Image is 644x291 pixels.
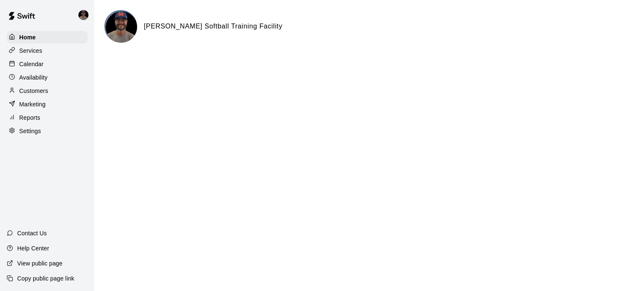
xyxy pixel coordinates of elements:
p: Help Center [17,244,49,252]
a: Home [7,31,88,44]
h6: [PERSON_NAME] Softball Training Facility [144,21,283,32]
a: Services [7,44,88,57]
a: Settings [7,125,88,137]
p: Contact Us [17,229,47,237]
p: Home [19,33,36,41]
p: Services [19,46,42,55]
img: Quinney Softball Training Facility logo [106,11,137,43]
img: Allen Quinney [78,10,88,20]
p: Copy public page link [17,274,74,283]
p: Calendar [19,60,44,68]
p: Customers [19,87,48,95]
p: Marketing [19,100,46,108]
p: Reports [19,113,40,122]
a: Availability [7,71,88,84]
a: Marketing [7,98,88,111]
p: View public page [17,259,62,268]
a: Reports [7,111,88,124]
a: Customers [7,85,88,97]
div: Allen Quinney [77,7,94,23]
a: Calendar [7,58,88,70]
p: Settings [19,127,41,135]
p: Availability [19,73,48,82]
